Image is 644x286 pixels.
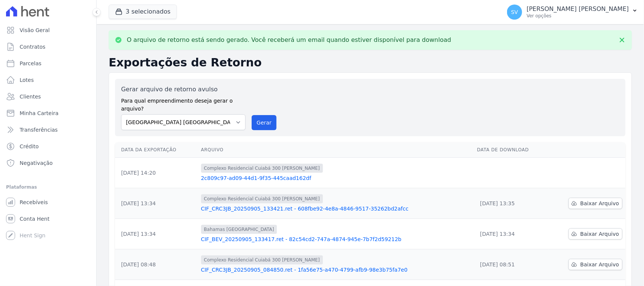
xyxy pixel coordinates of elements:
button: SV [PERSON_NAME] [PERSON_NAME] Ver opções [501,2,644,23]
button: Gerar [252,115,277,130]
div: Plataformas [6,183,90,192]
td: [DATE] 13:34 [474,219,549,249]
span: Complexo Residencial Cuiabá 300 [PERSON_NAME] [201,255,323,264]
button: 3 selecionados [109,5,177,19]
span: Conta Hent [20,215,49,223]
span: Baixar Arquivo [580,261,619,268]
th: Data da Exportação [115,142,198,158]
a: Transferências [3,122,93,137]
p: O arquivo de retorno está sendo gerado. Você receberá um email quando estiver disponível para dow... [127,36,451,44]
span: Parcelas [20,60,41,67]
span: Crédito [20,143,39,150]
span: Baixar Arquivo [580,200,619,207]
span: Baixar Arquivo [580,230,619,238]
th: Arquivo [198,142,474,158]
span: Complexo Residencial Cuiabá 300 [PERSON_NAME] [201,194,323,203]
a: CIF_BEV_20250905_133417.ret - 82c54cd2-747a-4874-945e-7b7f2d59212b [201,235,471,243]
span: Clientes [20,93,41,100]
a: Contratos [3,39,93,54]
a: Minha Carteira [3,106,93,121]
span: Minha Carteira [20,109,58,117]
span: Transferências [20,126,58,134]
h2: Exportações de Retorno [109,56,632,69]
label: Para qual empreendimento deseja gerar o arquivo? [121,94,246,113]
a: CIF_CRC3JB_20250905_084850.ret - 1fa56e75-a470-4799-afb9-98e3b75fa7e0 [201,266,471,274]
td: [DATE] 13:35 [474,188,549,219]
td: [DATE] 13:34 [115,188,198,219]
span: Negativação [20,159,53,167]
span: Recebíveis [20,198,48,206]
span: Visão Geral [20,26,50,34]
a: Conta Hent [3,211,93,226]
th: Data de Download [474,142,549,158]
a: Negativação [3,155,93,171]
a: Baixar Arquivo [569,259,622,270]
span: SV [511,9,518,15]
span: Bahamas [GEOGRAPHIC_DATA] [201,225,277,234]
a: 2c809c97-ad09-44d1-9f35-445caad162df [201,174,471,182]
td: [DATE] 14:20 [115,158,198,188]
a: Crédito [3,139,93,154]
span: Lotes [20,76,34,84]
a: Baixar Arquivo [569,228,622,240]
a: Parcelas [3,56,93,71]
a: CIF_CRC3JB_20250905_133421.ret - 608fbe92-4e8a-4846-9517-35262bd2afcc [201,205,471,212]
a: Lotes [3,72,93,88]
a: Recebíveis [3,195,93,210]
label: Gerar arquivo de retorno avulso [121,85,246,94]
a: Baixar Arquivo [569,198,622,209]
td: [DATE] 08:48 [115,249,198,280]
td: [DATE] 13:34 [115,219,198,249]
span: Contratos [20,43,45,51]
a: Visão Geral [3,23,93,38]
p: Ver opções [527,13,629,19]
span: Complexo Residencial Cuiabá 300 [PERSON_NAME] [201,164,323,173]
p: [PERSON_NAME] [PERSON_NAME] [527,5,629,13]
td: [DATE] 08:51 [474,249,549,280]
a: Clientes [3,89,93,104]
